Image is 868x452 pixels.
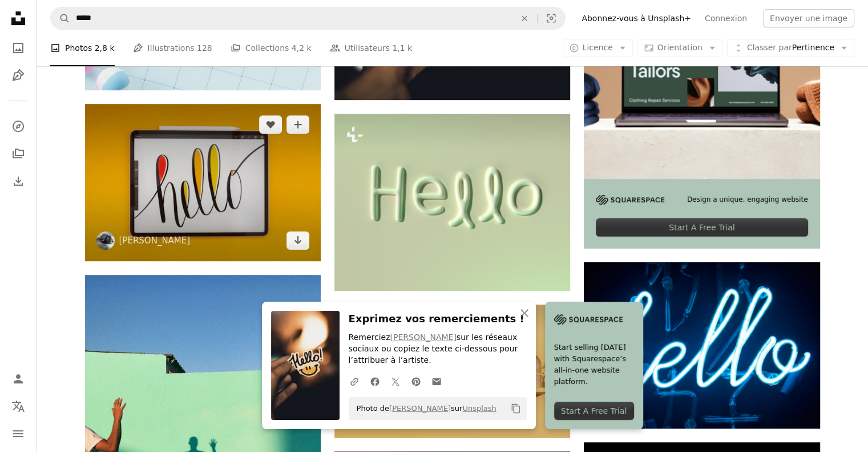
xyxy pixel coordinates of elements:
button: Orientation [637,39,722,57]
span: Licence [583,43,613,52]
form: Rechercher des visuels sur tout le site [50,7,566,30]
button: Licence [563,39,633,57]
a: [PERSON_NAME] [119,235,191,246]
span: Orientation [657,43,703,52]
a: Hello Neon light signage [584,340,819,350]
button: Langue [7,395,30,418]
img: Hello Neon light signage [584,262,819,429]
p: Remerciez sur les réseaux sociaux ou copiez le texte ci-dessous pour l’attribuer à l’artiste. [349,332,527,366]
a: Unsplash [462,404,496,413]
img: une tablette avec le mot bonjour écrit dessus [85,104,321,261]
div: Start A Free Trial [554,402,634,420]
a: Illustrations 128 [133,30,212,66]
a: une tablette avec le mot bonjour écrit dessus [85,177,321,187]
a: Partager par mail [426,370,447,393]
a: personne ondulant l’ombre réfléchissante sur la peinture murale sarcelle [85,427,321,438]
a: Télécharger [286,231,309,250]
a: Collections [7,142,30,165]
a: Explorer [7,115,30,138]
button: Effacer [512,7,537,29]
span: Start selling [DATE] with Squarespace’s all-in-one website platform. [554,342,634,387]
span: Photo de sur [351,399,496,418]
button: Copier dans le presse-papier [506,399,526,418]
span: 4,2 k [292,42,312,54]
a: [PERSON_NAME] [389,404,451,413]
a: Connexion / S’inscrire [7,367,30,390]
span: Pertinence [747,42,834,54]
a: Historique de téléchargement [7,170,30,193]
button: Classer parPertinence [727,39,854,57]
img: file-1705255347840-230a6ab5bca9image [554,311,623,328]
button: Envoyer une image [763,9,854,27]
a: Connexion [698,9,754,27]
button: Menu [7,422,30,445]
button: J’aime [259,115,282,134]
a: Partagez-lePinterest [406,370,426,393]
a: Illustrations [7,64,30,87]
h3: Exprimez vos remerciements ! [349,311,527,327]
a: Accueil — Unsplash [7,7,30,32]
a: Collections 4,2 k [231,30,312,66]
div: Start A Free Trial [596,218,808,237]
span: Classer par [747,43,792,52]
span: Design a unique, engaging website [687,195,808,205]
a: [PERSON_NAME] [390,333,456,342]
button: Ajouter à la collection [286,115,309,134]
button: Recherche de visuels [538,7,565,29]
a: Partagez-leFacebook [365,370,385,393]
img: Accéder au profil de Natalie Kinnear [96,231,115,250]
a: Le mot bonjour orthographié avec un fond vert [334,197,570,207]
a: Start selling [DATE] with Squarespace’s all-in-one website platform.Start A Free Trial [545,302,643,429]
span: 1,1 k [392,42,412,54]
a: Photos [7,37,30,59]
button: Rechercher sur Unsplash [51,7,70,29]
span: 128 [197,42,212,54]
a: Utilisateurs 1,1 k [330,30,413,66]
img: file-1705255347840-230a6ab5bca9image [596,195,664,205]
img: Le mot bonjour orthographié avec un fond vert [334,114,570,291]
a: Abonnez-vous à Unsplash+ [575,9,698,27]
a: Partagez-leTwitter [385,370,406,393]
